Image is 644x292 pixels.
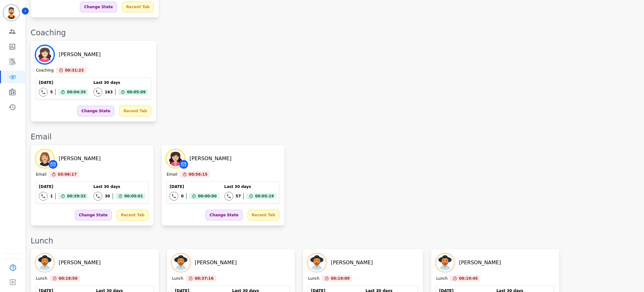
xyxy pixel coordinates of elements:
span: 00:37:16 [195,275,214,282]
div: Change State [206,210,242,220]
div: Last 30 days [93,184,146,189]
div: [DATE] [39,184,88,189]
span: 00:19:45 [459,275,478,282]
div: Recent Tab [117,210,148,220]
div: Coaching [36,68,54,73]
img: Avatar [172,254,190,272]
div: [PERSON_NAME] [195,259,237,266]
span: 00:05:19 [255,193,274,199]
div: Email [36,172,46,178]
div: Coaching [31,28,638,38]
img: Avatar [36,46,54,63]
div: 5 [50,90,53,95]
span: 00:00:00 [198,193,217,199]
img: Avatar [36,150,54,167]
div: Change State [77,106,114,116]
div: Lunch [36,276,47,282]
span: 00:39:32 [67,193,86,199]
div: 163 [105,90,113,95]
div: [PERSON_NAME] [59,51,101,58]
img: Avatar [308,254,326,272]
img: Avatar [167,150,184,167]
div: [PERSON_NAME] [59,155,101,162]
div: Recent Tab [248,210,279,220]
div: Change State [75,210,112,220]
span: 00:19:09 [331,275,350,282]
div: 0 [181,194,183,199]
div: Change State [80,2,117,12]
span: 00:04:35 [67,89,86,95]
div: [PERSON_NAME] [459,259,501,266]
div: [DATE] [39,80,88,85]
div: [PERSON_NAME] [59,259,101,266]
img: Avatar [436,254,454,272]
div: Last 30 days [224,184,277,189]
span: 00:05:01 [124,193,143,199]
div: Lunch [172,276,183,282]
div: Lunch [31,236,638,246]
div: Recent Tab [122,2,154,12]
div: Recent Tab [119,106,151,116]
img: Avatar [36,254,54,272]
div: Email [31,132,638,142]
div: [PERSON_NAME] [331,259,373,266]
span: 00:05:09 [127,89,146,95]
div: Email [167,172,177,178]
div: Last 30 days [93,80,148,85]
div: Lunch [308,276,319,282]
img: Bordered avatar [4,5,19,20]
span: 00:18:50 [59,275,78,282]
div: Lunch [436,276,448,282]
div: 30 [105,194,110,199]
div: 57 [236,194,241,199]
span: 03:06:17 [58,171,77,178]
div: [PERSON_NAME] [189,155,231,162]
div: 1 [50,194,53,199]
span: 00:31:23 [65,67,84,73]
div: [DATE] [170,184,219,189]
span: 00:56:15 [189,171,208,178]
